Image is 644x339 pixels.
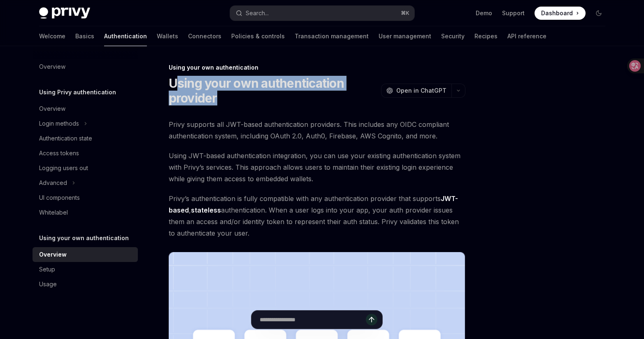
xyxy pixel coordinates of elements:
div: UI components [39,193,80,203]
h5: Using your own authentication [39,233,129,243]
a: Policies & controls [231,26,285,46]
div: Logging users out [39,163,88,173]
h5: Using Privy authentication [39,87,116,97]
a: Usage [33,277,138,292]
div: Search... [246,8,269,18]
div: Advanced [39,178,67,188]
div: Whitelabel [39,208,68,217]
button: Send message [366,314,377,325]
a: Basics [75,26,94,46]
a: Authentication state [33,131,138,146]
img: dark logo [39,7,90,19]
span: ⌘ K [401,10,409,16]
div: Authentication state [39,133,92,143]
a: Overview [33,59,138,74]
span: Dashboard [541,9,573,17]
input: Ask a question... [260,311,366,329]
button: Search...⌘K [230,6,414,21]
a: Support [502,9,525,17]
div: Usage [39,279,57,289]
a: Connectors [188,26,221,46]
div: Access tokens [39,148,79,158]
a: Security [441,26,465,46]
a: Logging users out [33,161,138,175]
a: Dashboard [535,7,586,20]
a: Authentication [104,26,147,46]
button: Advanced [33,175,138,190]
a: stateless [191,206,221,215]
a: Wallets [157,26,178,46]
a: Access tokens [33,146,138,161]
a: Welcome [39,26,65,46]
div: Using your own authentication [169,63,465,72]
span: Privy supports all JWT-based authentication providers. This includes any OIDC compliant authentic... [169,119,465,142]
div: Overview [39,104,65,114]
div: Login methods [39,119,79,129]
a: User management [379,26,431,46]
a: API reference [507,26,546,46]
div: Overview [39,250,67,260]
h1: Using your own authentication provider [169,76,378,105]
div: Setup [39,264,55,274]
a: UI components [33,190,138,205]
a: Demo [476,9,492,17]
a: Overview [33,101,138,116]
a: Recipes [474,26,498,46]
span: Using JWT-based authentication integration, you can use your existing authentication system with ... [169,150,465,185]
button: Login methods [33,116,138,131]
div: Overview [39,62,65,72]
a: Whitelabel [33,205,138,220]
a: Setup [33,262,138,277]
span: Open in ChatGPT [396,87,446,95]
a: Overview [33,247,138,262]
button: Toggle dark mode [592,7,605,20]
a: Transaction management [295,26,369,46]
span: Privy’s authentication is fully compatible with any authentication provider that supports , authe... [169,193,465,239]
button: Open in ChatGPT [381,84,451,98]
